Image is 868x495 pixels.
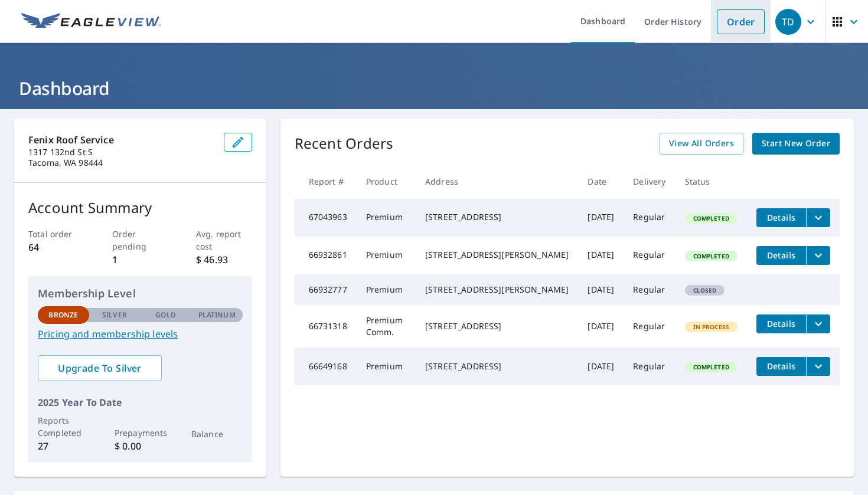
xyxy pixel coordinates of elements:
div: [STREET_ADDRESS] [425,360,569,372]
a: Start New Order [752,133,840,155]
p: Order pending [112,228,168,253]
p: Bronze [48,310,78,320]
div: [STREET_ADDRESS][PERSON_NAME] [425,249,569,261]
td: [DATE] [578,305,624,348]
td: [DATE] [578,237,624,274]
span: Details [763,250,799,261]
p: Reports Completed [38,414,89,439]
p: Prepayments [115,427,166,439]
th: Delivery [624,164,675,199]
img: EV Logo [21,13,161,31]
th: Report # [295,164,357,199]
p: 2025 Year To Date [38,395,243,409]
td: Premium Comm. [357,305,416,348]
td: Regular [624,237,675,274]
td: [DATE] [578,274,624,305]
td: Regular [624,348,675,385]
p: Avg. report cost [196,228,252,253]
span: Completed [686,252,736,260]
td: [DATE] [578,348,624,385]
p: $ 46.93 [196,253,252,267]
a: Upgrade To Silver [38,355,162,381]
button: detailsBtn-66731318 [756,314,806,333]
a: Order [717,9,765,34]
th: Status [676,164,748,199]
td: Premium [357,274,416,305]
p: 1 [112,253,168,267]
td: Premium [357,199,416,237]
span: View All Orders [669,136,734,151]
div: [STREET_ADDRESS][PERSON_NAME] [425,284,569,296]
td: [DATE] [578,199,624,237]
p: Balance [191,428,243,440]
button: filesDropdownBtn-66932861 [806,246,830,265]
button: filesDropdownBtn-66649168 [806,357,830,376]
td: 66932777 [295,274,357,305]
p: Silver [102,310,127,320]
td: Regular [624,305,675,348]
a: Pricing and membership levels [38,327,243,341]
td: 67043963 [295,199,357,237]
span: Details [763,212,799,223]
p: Gold [155,310,175,320]
p: 1317 132nd St S [28,147,214,158]
p: Tacoma, WA 98444 [28,158,214,168]
button: detailsBtn-66649168 [756,357,806,376]
span: Completed [686,363,736,371]
th: Product [357,164,416,199]
button: filesDropdownBtn-67043963 [806,208,830,227]
h1: Dashboard [14,76,854,100]
span: Closed [686,286,724,294]
p: Platinum [198,310,236,320]
span: Details [763,360,799,372]
p: Account Summary [28,197,252,218]
td: Premium [357,348,416,385]
p: Membership Level [38,286,243,301]
th: Date [578,164,624,199]
td: Regular [624,274,675,305]
div: TD [775,9,801,35]
button: filesDropdownBtn-66731318 [806,314,830,333]
td: 66932861 [295,237,357,274]
p: Total order [28,228,84,240]
p: $ 0.00 [115,439,166,453]
span: In Process [686,323,737,331]
td: Premium [357,237,416,274]
button: detailsBtn-67043963 [756,208,806,227]
span: Completed [686,214,736,222]
p: Fenix Roof Service [28,133,214,147]
div: [STREET_ADDRESS] [425,211,569,223]
button: detailsBtn-66932861 [756,246,806,265]
p: 27 [38,439,89,453]
span: Upgrade To Silver [47,362,152,375]
a: View All Orders [660,133,743,155]
span: Details [763,318,799,329]
td: 66649168 [295,348,357,385]
p: Recent Orders [295,133,394,155]
div: [STREET_ADDRESS] [425,320,569,332]
p: 64 [28,240,84,254]
span: Start New Order [762,136,830,151]
td: Regular [624,199,675,237]
th: Address [416,164,578,199]
td: 66731318 [295,305,357,348]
